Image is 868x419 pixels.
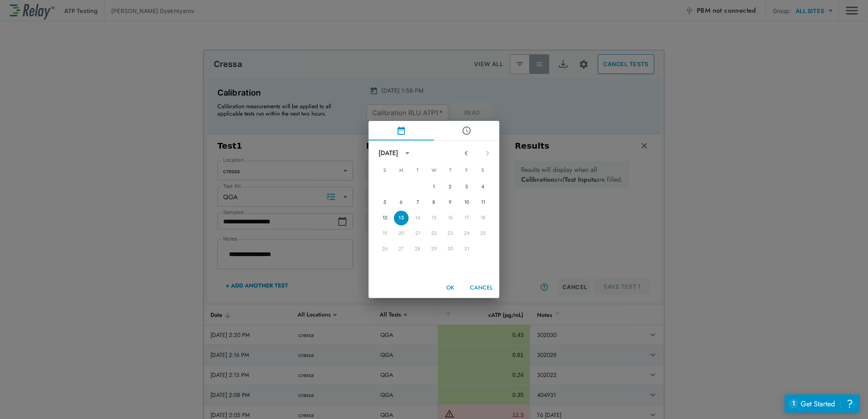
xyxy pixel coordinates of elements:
[410,195,425,210] button: 7
[394,163,409,179] span: Monday
[459,180,474,194] button: 3
[378,211,392,225] button: 12
[443,163,458,179] span: Thursday
[378,163,392,179] span: Sunday
[459,163,474,179] span: Friday
[785,394,860,413] iframe: Resource center
[434,121,499,140] button: pick time
[476,180,490,194] button: 4
[369,121,434,140] button: pick date
[378,195,392,210] button: 5
[459,195,474,210] button: 10
[410,163,425,179] span: Tuesday
[427,195,441,210] button: 8
[378,148,398,158] div: [DATE]
[443,180,458,194] button: 2
[467,280,496,295] button: Cancel
[400,146,414,160] button: calendar view is open, switch to year view
[394,211,409,225] button: 13
[476,163,490,179] span: Saturday
[394,195,409,210] button: 6
[437,280,463,295] button: OK
[427,163,441,179] span: Wednesday
[427,180,441,194] button: 1
[443,195,458,210] button: 9
[476,195,490,210] button: 11
[459,146,473,160] button: Previous month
